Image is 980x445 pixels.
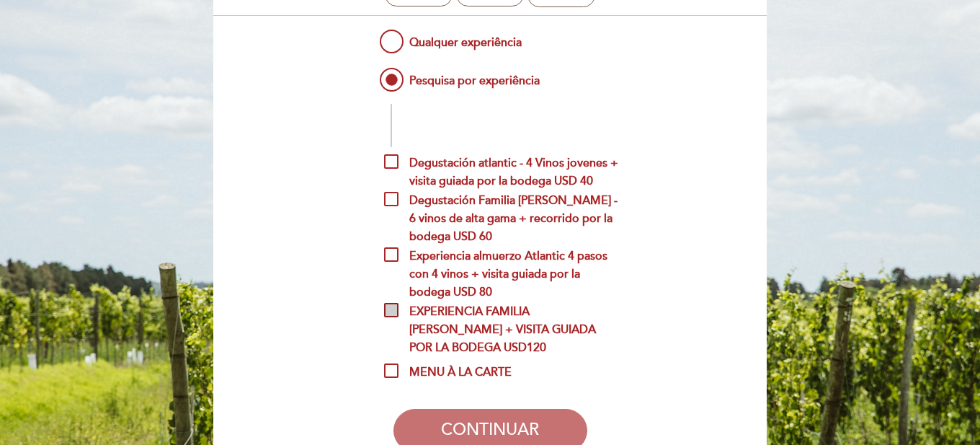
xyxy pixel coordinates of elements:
span: Pesquisa por experiência [377,65,540,83]
span: Degustación atlantic - 4 Vinos jovenes + visita guiada por la bodega USD 40 [384,154,618,172]
span: Experiencia almuerzo Atlantic 4 pasos con 4 vinos + visita guiada por la bodega USD 80 [384,247,618,265]
span: MENU À LA CARTE [384,364,512,382]
span: Degustación Familia [PERSON_NAME] - 6 vinos de alta gama + recorrido por la bodega USD 60 [384,192,618,210]
span: EXPERIENCIA FAMILIA [PERSON_NAME] + VISITA GUIADA POR LA BODEGA USD120 [384,303,618,321]
span: Qualquer experiência [377,27,522,45]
